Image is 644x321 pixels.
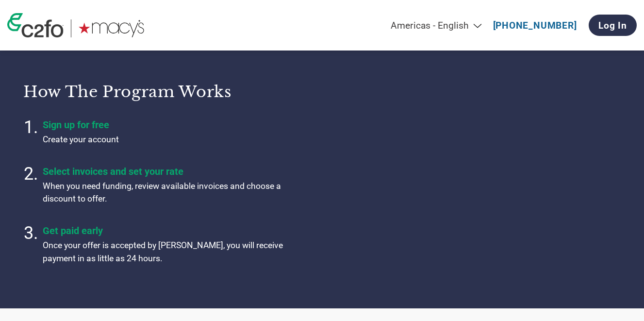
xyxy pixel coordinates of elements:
[79,19,144,37] img: Macy's
[23,82,310,101] h3: How the program works
[43,133,285,146] p: Create your account
[43,166,285,177] h4: Select invoices and set your rate
[43,225,285,237] h4: Get paid early
[43,239,285,265] p: Once your offer is accepted by [PERSON_NAME], you will receive payment in as little as 24 hours.
[43,119,285,131] h4: Sign up for free
[43,180,285,205] p: When you need funding, review available invoices and choose a discount to offer.
[589,15,637,36] a: Log In
[493,20,577,31] a: [PHONE_NUMBER]
[7,13,64,37] img: c2fo logo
